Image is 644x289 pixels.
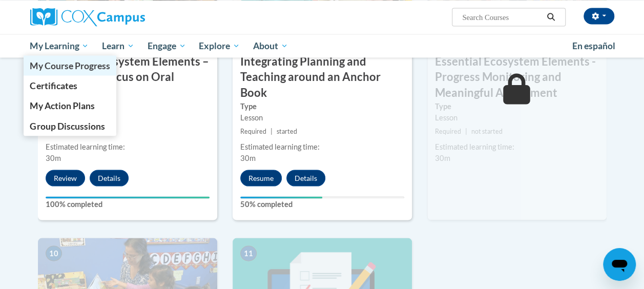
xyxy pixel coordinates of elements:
span: | [465,127,467,135]
span: | [271,127,273,135]
span: 30m [46,153,61,162]
a: Learn [95,34,141,57]
button: Account Settings [584,8,614,24]
span: My Learning [30,39,89,52]
span: Required [240,127,266,135]
div: Estimated learning time: [435,141,599,152]
img: Cox Campus [30,8,145,26]
span: Learn [102,39,134,52]
a: Explore [192,34,246,57]
input: Search Courses [461,11,543,23]
span: About [253,39,288,52]
label: Type [46,100,210,112]
label: 50% completed [240,198,404,210]
div: Main menu [23,34,622,57]
span: Certificates [30,80,77,91]
span: Engage [148,39,186,52]
div: Estimated learning time: [240,141,404,152]
h3: Essential Ecosystem Elements – Intentional focus on Oral Language [38,53,217,100]
span: My Course Progress [30,60,110,71]
label: 100% completed [46,198,210,210]
h3: Integrating Planning and Teaching around an Anchor Book [233,53,412,100]
label: Type [240,100,404,112]
label: Type [435,100,599,112]
button: Details [286,170,325,186]
h3: Essential Ecosystem Elements - Progress Monitoring and Meaningful Assessment [427,53,607,100]
div: Your progress [240,196,322,198]
button: Review [46,170,85,186]
button: Resume [240,170,282,186]
a: My Course Progress [24,55,117,75]
div: Lesson [240,112,404,123]
a: En español [566,35,622,56]
span: En español [572,40,615,51]
a: About [246,34,295,57]
span: 11 [240,245,257,261]
a: My Action Plans [24,95,117,115]
div: Estimated learning time: [46,141,210,152]
span: not started [471,127,503,135]
span: My Action Plans [30,100,94,111]
span: 30m [240,153,256,162]
span: Group Discussions [30,120,105,131]
button: Details [90,170,129,186]
span: started [277,127,297,135]
div: Your progress [46,196,210,198]
a: Cox Campus [30,8,215,26]
span: Required [435,127,461,135]
a: Group Discussions [24,116,117,136]
iframe: Button to launch messaging window [603,248,636,281]
span: 10 [46,245,62,261]
a: Certificates [24,75,117,95]
span: Explore [199,39,240,52]
a: Engage [141,34,193,57]
span: 30m [435,153,450,162]
div: Lesson [435,112,599,123]
button: Search [543,11,558,23]
a: My Learning [24,34,96,57]
div: Lesson [46,112,210,123]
